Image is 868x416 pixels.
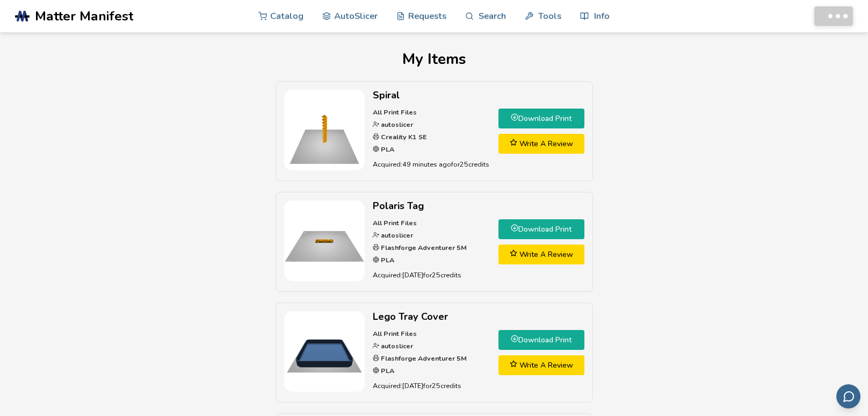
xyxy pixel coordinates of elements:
p: Acquired: 49 minutes ago for 25 credits [373,159,490,170]
h2: Spiral [373,90,490,101]
strong: All Print Files [373,107,417,117]
img: Lego Tray Cover [284,311,365,392]
strong: Flashforge Adventurer 5M [379,354,467,363]
a: Download Print [498,330,584,350]
strong: autoslicer [379,341,413,350]
a: Write A Review [498,355,584,375]
a: Download Print [498,109,584,128]
strong: PLA [379,145,394,154]
a: Write A Review [498,134,584,154]
a: Download Print [498,219,584,239]
strong: autoslicer [379,120,413,129]
strong: All Print Files [373,329,417,338]
h1: My Items [17,51,850,68]
span: Matter Manifest [35,9,133,24]
button: Send feedback via email [836,384,860,408]
strong: PLA [379,366,394,375]
strong: Creality K1 SE [379,132,427,141]
a: Write A Review [498,245,584,264]
p: Acquired: [DATE] for 25 credits [373,380,490,391]
strong: Flashforge Adventurer 5M [379,243,467,252]
strong: All Print Files [373,218,417,227]
img: Polaris Tag [284,200,365,281]
p: Acquired: [DATE] for 25 credits [373,269,490,281]
strong: PLA [379,255,394,264]
strong: autoslicer [379,231,413,240]
h2: Lego Tray Cover [373,311,490,322]
img: Spiral [284,90,365,170]
h2: Polaris Tag [373,200,490,212]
